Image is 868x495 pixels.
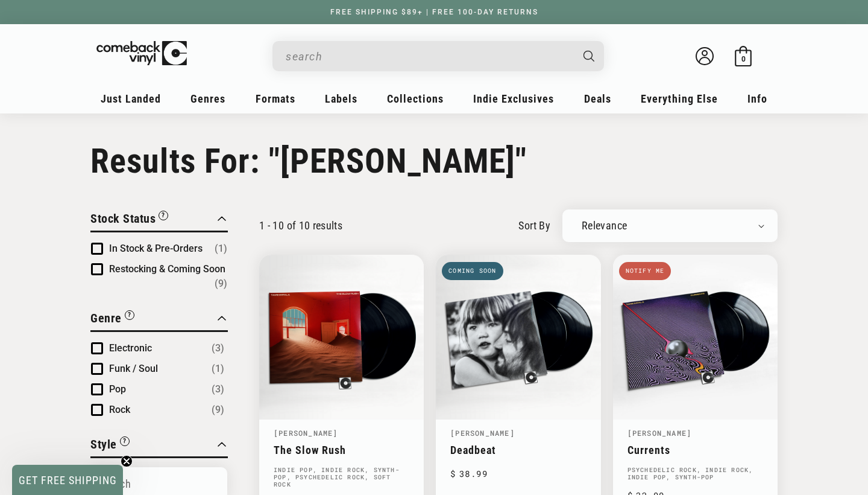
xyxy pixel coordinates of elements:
[627,444,763,456] a: Currents
[90,141,778,181] h1: Results For: "[PERSON_NAME]"
[12,465,123,495] div: GET FREE SHIPPINGClose teaser
[101,92,161,105] span: Just Landed
[90,209,168,231] button: Filter by Stock Status
[90,437,117,452] span: Style
[109,342,152,354] span: Electronic
[584,92,611,105] span: Deals
[109,263,225,275] span: Restocking & Coming Soon
[272,41,604,71] div: Search
[190,92,225,105] span: Genres
[747,92,767,105] span: Info
[387,92,444,105] span: Collections
[212,382,224,397] span: Number of products: (3)
[286,44,571,69] input: search
[109,363,158,374] span: Funk / Soul
[215,241,227,256] span: Number of products: (1)
[450,444,586,456] a: Deadbeat
[215,276,227,291] span: Number of products: (9)
[90,211,156,226] span: Stock Status
[627,428,692,438] a: [PERSON_NAME]
[121,455,133,467] button: Close teaser
[212,341,224,356] span: Number of products: (3)
[212,362,224,376] span: Number of products: (1)
[212,403,224,417] span: Number of products: (9)
[274,444,409,456] a: The Slow Rush
[473,92,554,105] span: Indie Exclusives
[325,92,357,105] span: Labels
[19,474,117,487] span: GET FREE SHIPPING
[641,92,718,105] span: Everything Else
[450,428,515,438] a: [PERSON_NAME]
[90,435,130,456] button: Filter by Style
[256,92,295,105] span: Formats
[318,8,550,16] a: FREE SHIPPING $89+ | FREE 100-DAY RETURNS
[109,383,126,395] span: Pop
[90,309,134,330] button: Filter by Genre
[259,219,342,232] p: 1 - 10 of 10 results
[518,217,550,234] label: sort by
[109,243,203,254] span: In Stock & Pre-Orders
[573,41,606,71] button: Search
[109,404,130,415] span: Rock
[274,428,338,438] a: [PERSON_NAME]
[741,54,746,63] span: 0
[90,311,122,325] span: Genre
